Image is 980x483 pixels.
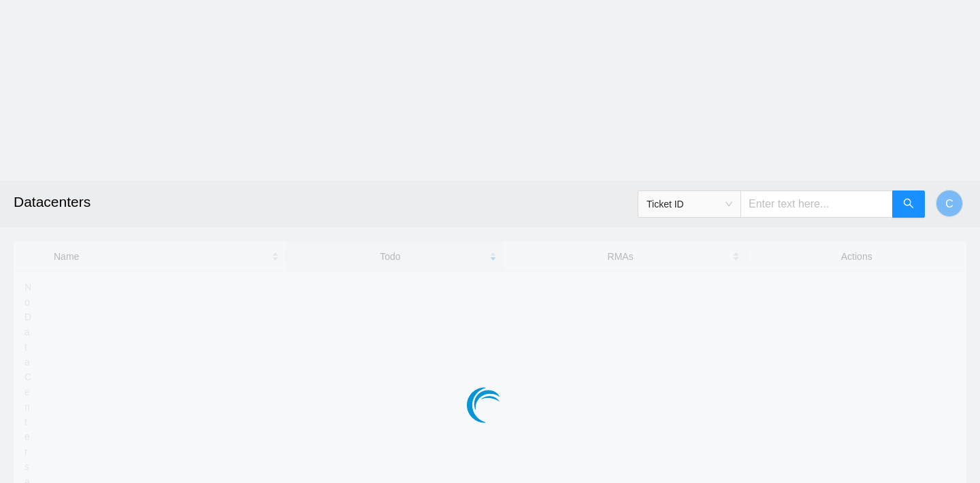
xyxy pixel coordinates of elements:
input: Enter text here... [740,190,893,218]
h2: Datacenters [14,180,681,224]
span: search [903,198,914,211]
span: Ticket ID [647,194,732,214]
button: search [892,190,925,218]
span: C [945,195,953,212]
button: C [936,190,963,217]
